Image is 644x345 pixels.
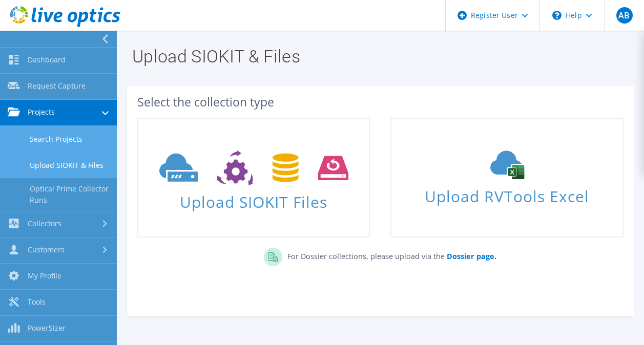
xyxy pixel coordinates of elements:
a: Dossier page. [445,251,496,261]
a: Upload RVTools Excel [390,118,623,238]
span: Upload SIOKIT Files [138,188,369,210]
h1: Upload SIOKIT & Files [132,48,624,65]
span: AB [616,7,633,24]
p: For Dossier collections, please upload via the [282,248,496,262]
div: Select the collection type [137,96,624,107]
a: Upload SIOKIT Files [137,118,370,238]
span: Upload RVTools Excel [391,183,622,205]
b: Dossier page. [447,251,496,261]
svg: \n [552,11,562,20]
